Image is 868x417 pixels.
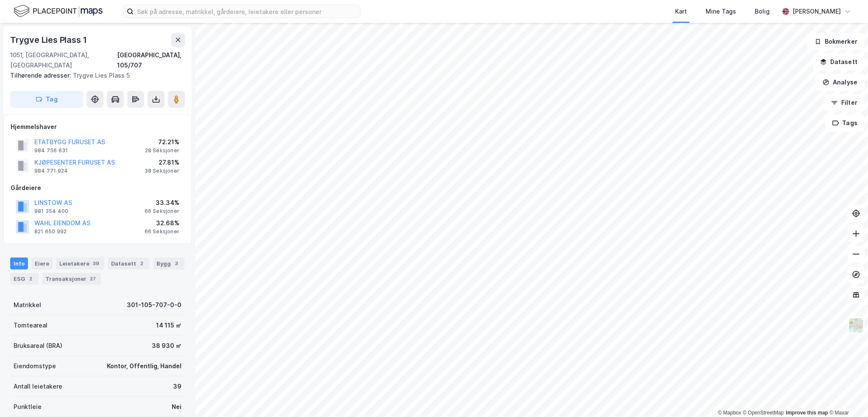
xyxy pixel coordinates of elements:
a: OpenStreetMap [743,410,784,416]
div: 39 [91,259,101,268]
button: Bokmerker [807,33,865,50]
div: 66 Seksjoner [145,208,179,215]
div: Bygg [153,257,184,269]
div: Kontrollprogram for chat [826,376,868,417]
div: 984 771 924 [34,168,68,174]
div: Trygve Lies Plass 1 [10,33,89,47]
div: 38 Seksjoner [145,168,179,174]
div: Bruksareal (BRA) [14,341,62,351]
div: Kart [675,6,687,17]
div: 66 Seksjoner [145,228,179,235]
div: Antall leietakere [14,381,62,392]
div: 38 930 ㎡ [152,341,181,351]
div: 28 Seksjoner [145,147,179,154]
div: 32.68% [145,218,179,228]
button: Filter [824,94,865,111]
div: 984 756 631 [34,147,68,154]
div: Trygve Lies Plass 5 [10,70,178,81]
div: 33.34% [145,198,179,208]
div: [GEOGRAPHIC_DATA], 105/707 [117,50,185,70]
div: 39 [173,381,181,392]
div: Info [10,257,28,269]
div: 14 115 ㎡ [156,320,181,330]
div: Leietakere [56,257,104,269]
div: 2 [138,259,146,268]
div: Gårdeiere [11,183,184,193]
a: Improve this map [786,410,828,416]
div: Tomteareal [14,320,47,330]
div: [PERSON_NAME] [793,6,841,17]
img: Z [848,317,864,333]
button: Tags [825,115,865,132]
div: ESG [10,273,39,285]
div: 3 [173,259,181,268]
div: Datasett [108,257,150,269]
div: 2 [27,274,35,283]
a: Mapbox [718,410,741,416]
div: Matrikkel [14,300,41,310]
div: Eiere [31,257,53,269]
div: Hjemmelshaver [11,122,184,132]
div: Eiendomstype [14,361,56,371]
div: Kontor, Offentlig, Handel [107,361,181,371]
span: Tilhørende adresser: [10,72,73,79]
input: Søk på adresse, matrikkel, gårdeiere, leietakere eller personer [134,5,360,18]
button: Tag [10,91,83,108]
button: Datasett [813,53,865,70]
div: Nei [172,402,181,412]
div: Mine Tags [706,6,736,17]
div: 72.21% [145,137,179,147]
div: 981 354 400 [34,208,68,215]
div: 27 [88,274,98,283]
div: Bolig [755,6,770,17]
div: Transaksjoner [42,273,101,285]
img: logo.f888ab2527a4732fd821a326f86c7f29.svg [14,4,103,19]
div: 301-105-707-0-0 [127,300,181,310]
iframe: Chat Widget [826,376,868,417]
div: 27.81% [145,157,179,168]
div: Punktleie [14,402,42,412]
div: 821 650 992 [34,228,67,235]
div: 1051, [GEOGRAPHIC_DATA], [GEOGRAPHIC_DATA] [10,50,117,70]
button: Analyse [815,74,865,91]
